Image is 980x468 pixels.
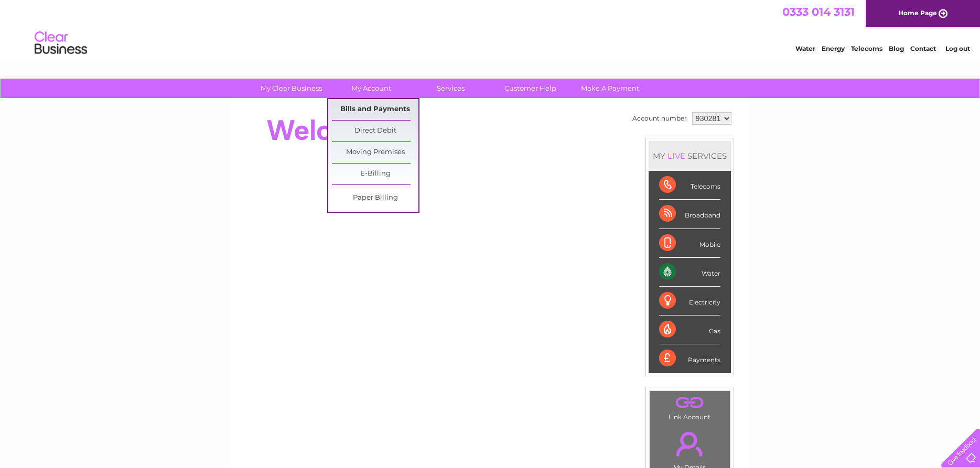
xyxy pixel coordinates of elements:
a: Water [795,45,815,52]
td: Link Account [649,390,730,423]
a: Bills and Payments [332,99,418,120]
div: Telecoms [659,171,720,200]
div: LIVE [665,151,687,161]
a: My Clear Business [248,79,335,98]
div: Gas [659,315,720,344]
div: Mobile [659,229,720,258]
a: Telecoms [851,45,882,52]
a: Paper Billing [332,188,418,209]
a: Services [407,79,494,98]
td: Account number [630,110,690,127]
img: logo.png [34,27,88,59]
a: Moving Premises [332,142,418,163]
div: Payments [659,344,720,373]
a: My Account [328,79,414,98]
div: Water [659,258,720,287]
div: MY SERVICES [649,141,731,171]
a: Contact [910,45,936,52]
a: . [652,394,727,412]
a: Energy [822,45,845,52]
a: Blog [889,45,904,52]
a: E-Billing [332,164,418,184]
a: Direct Debit [332,121,418,142]
a: 0333 014 3131 [782,5,855,18]
a: Customer Help [487,79,574,98]
a: Log out [945,45,970,52]
div: Electricity [659,287,720,315]
a: Make A Payment [567,79,653,98]
div: Broadband [659,200,720,228]
a: . [652,426,727,462]
div: Clear Business is a trading name of Verastar Limited (registered in [GEOGRAPHIC_DATA] No. 3667643... [243,6,738,51]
